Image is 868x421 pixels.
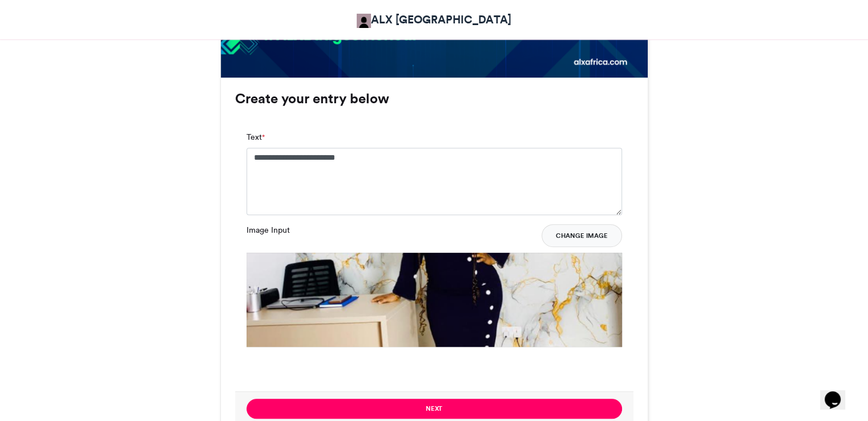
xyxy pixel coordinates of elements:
[820,375,857,410] iframe: chat widget
[247,131,265,143] label: Text
[235,92,633,106] h3: Create your entry below
[247,224,290,236] label: Image Input
[357,11,511,28] a: ALX [GEOGRAPHIC_DATA]
[357,14,371,28] img: ALX Africa
[542,224,622,247] button: Change Image
[247,399,622,419] button: Next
